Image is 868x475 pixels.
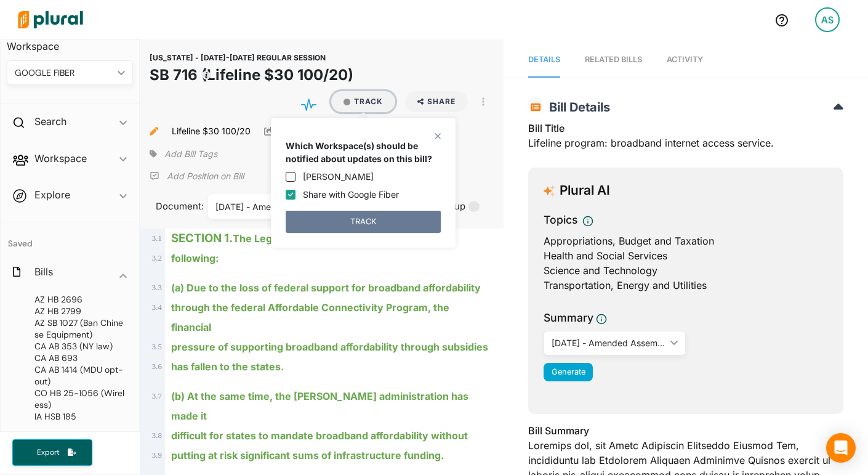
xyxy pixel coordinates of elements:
h3: Topics [544,212,577,228]
div: Science and Technology [544,263,828,278]
span: CA [34,364,46,375]
span: 3 . 7 [152,392,162,400]
span: 3 . 3 [152,283,162,292]
h3: Plural AI [560,183,610,198]
button: Export [12,439,92,466]
span: AB 1414 (MDU opt-out) [34,364,123,387]
button: Lifeline $30 100/20 [166,121,257,141]
span: 3 . 1 [152,234,162,243]
ins: (a) Due to the loss of federal support for broadband affordability [171,282,481,294]
ins: putting at risk significant sums of infrastructure funding. [171,449,444,461]
span: Bill Details [543,100,610,115]
button: Share [405,91,468,112]
span: AZ [34,294,45,305]
button: Share [400,91,473,112]
a: IAHSB 185 [19,411,127,423]
span: AZ [34,317,45,328]
div: Add Position Statement [150,167,244,185]
a: CAAB 353 (NY law) [19,341,127,352]
div: Add tags [150,145,217,163]
span: Document: [150,200,193,213]
label: [PERSON_NAME] [303,170,374,183]
span: SB 1027 (Ban Chinese Equipment) [34,317,123,340]
h2: Explore [34,188,70,201]
ins: (b) At the same time, the [PERSON_NAME] administration has made it [171,390,468,422]
a: AZSB 1027 (Ban Chinese Equipment) [19,317,127,341]
div: Appropriations, Budget and Taxation [544,233,828,248]
span: CA [34,352,46,363]
a: AZHB 2696 [19,294,127,306]
span: Add Bill Tags [164,148,217,160]
p: Which Workspace(s) should be notified about updates on this bill? [286,139,441,165]
span: HB 2799 [47,306,81,317]
div: [DATE] - Amended Assembly ([DATE]) [215,200,323,213]
span: 3 . 5 [152,343,162,351]
span: 3 . 9 [152,451,162,460]
ins: through the federal Affordable Connectivity Program, the financial [171,301,449,333]
span: AZ [34,306,45,317]
span: Generate [552,367,585,376]
h2: Search [34,115,66,128]
ins: difficult for states to mandate broadband affordability without [171,429,468,442]
span: Details [528,55,560,64]
span: [US_STATE] - [DATE]-[DATE] REGULAR SESSION [150,53,326,62]
a: Details [528,43,560,78]
button: TRACK [286,211,441,233]
div: Tooltip anchor [468,201,480,212]
button: Generate [544,363,593,381]
span: 3 . 2 [152,254,162,262]
span: AB 353 (NY law) [49,341,113,352]
span: CA [34,341,46,352]
a: AZHB 2799 [19,306,127,317]
div: Tooltip anchor [201,70,212,81]
ins: The Legislature finds and declares all of the [171,232,443,245]
span: 3 . 8 [152,431,162,440]
h4: Saved [1,222,139,253]
span: Activity [667,55,703,64]
span: 3 . 4 [152,303,162,312]
ins: has fallen to the states. [171,360,284,373]
div: GOOGLE FIBER [15,67,113,79]
h3: Bill Title [528,121,843,136]
a: AS [805,2,850,37]
h3: Bill Summary [528,423,843,438]
strong: SECTION 1. [171,231,233,245]
h1: SB 716 (Lifeline $30 100/20) [150,64,353,86]
div: Transportation, Energy and Utilities [544,278,828,293]
div: Open Intercom Messenger [826,433,856,463]
h3: Workspace [7,28,133,55]
button: Track [331,91,395,112]
div: Health and Social Services [544,248,828,263]
h3: Summary [544,310,593,326]
a: RELATED BILLS [585,43,642,78]
p: Add Position on Bill [167,170,244,182]
span: IA [34,411,42,422]
span: CO [34,388,47,399]
span: Export [28,447,68,458]
div: AS [815,7,840,32]
a: CAAB 693 [19,352,127,364]
ins: following: [171,252,219,264]
div: RELATED BILLS [585,54,642,65]
a: COHB 25-1056 (Wireless) [19,388,127,411]
h2: Tags [34,431,57,444]
h2: Bills [34,265,53,278]
div: Lifeline program: broadband internet access service. [528,121,843,158]
ins: pressure of supporting broadband affordability through subsidies [171,341,488,353]
a: CAAB 1414 (MDU opt-out) [19,364,127,388]
div: [DATE] - Amended Assembly ([DATE]) [552,336,665,349]
span: HSB 185 [44,411,76,422]
span: HB 25-1056 (Wireless) [34,388,124,410]
span: HB 2696 [47,294,82,305]
h2: Workspace [34,152,87,165]
span: AB 693 [49,352,78,363]
label: Share with Google Fiber [303,188,399,201]
a: Activity [667,43,703,78]
span: 3 . 6 [152,362,162,371]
